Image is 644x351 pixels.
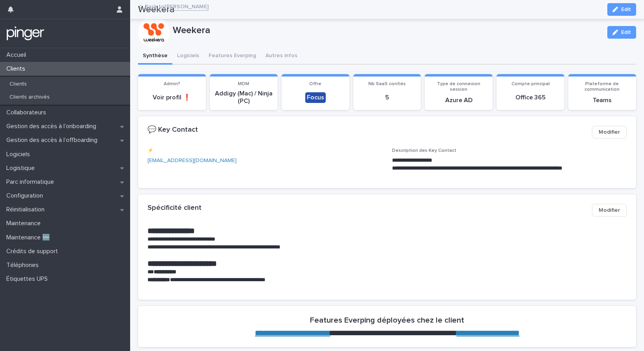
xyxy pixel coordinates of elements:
[173,25,601,36] p: Weekera
[3,248,64,255] p: Crédits de support
[3,65,32,73] p: Clients
[3,136,104,144] p: Gestion des accès à l’offboarding
[3,220,47,227] p: Maintenance
[437,82,480,92] span: Type de connexion session
[6,26,45,41] img: mTgBEunGTSyRkCgitkcU
[164,82,180,86] span: Admin?
[3,234,56,241] p: Maintenance 🆕
[3,51,32,59] p: Accueil
[3,275,54,283] p: Étiquettes UPS
[147,126,198,134] h2: 💬 Key Contact
[584,82,620,92] span: Plateforme de communication
[3,123,103,130] p: Gestion des accès à l’onboarding
[599,206,620,214] span: Modifier
[358,94,416,101] p: 5
[3,151,36,158] p: Logiciels
[501,94,560,101] p: Office 365
[592,126,627,138] button: Modifier
[3,94,56,101] p: Clients archivés
[147,158,237,163] a: [EMAIL_ADDRESS][DOMAIN_NAME]
[429,97,488,104] p: Azure AD
[573,97,631,104] p: Teams
[3,81,33,88] p: Clients
[3,164,41,172] p: Logistique
[143,94,201,101] p: Voir profil ❗
[147,148,153,153] span: ⚡️
[392,148,456,153] span: Description des Key Contact
[204,48,261,65] button: Features Everping
[607,26,636,39] button: Edit
[592,204,627,217] button: Modifier
[215,90,273,105] p: Addigy (Mac) / Ninja (PC)
[310,316,464,325] h2: Features Everping déployées chez le client
[305,92,326,103] div: Focus
[3,109,52,116] p: Collaborateurs
[599,128,620,136] span: Modifier
[309,82,321,86] span: Offre
[238,82,249,86] span: MDM
[368,82,406,86] span: Nb SaaS confiés
[147,204,202,213] h2: Spécificité client
[3,206,51,213] p: Réinitialisation
[3,261,45,269] p: Téléphones
[3,192,49,200] p: Configuration
[261,48,302,65] button: Autres infos
[145,2,209,11] a: Back to[PERSON_NAME]
[138,48,172,65] button: Synthèse
[3,178,60,186] p: Parc informatique
[172,48,204,65] button: Logiciels
[511,82,550,86] span: Compte principal
[621,30,631,35] span: Edit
